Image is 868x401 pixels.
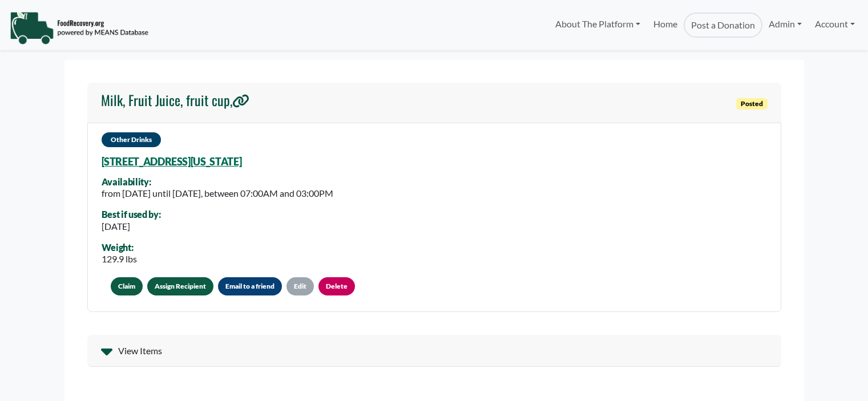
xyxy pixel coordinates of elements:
[684,13,762,38] a: Post a Donation
[102,252,137,266] div: 129.9 lbs
[102,187,333,200] div: from [DATE] until [DATE], between 07:00AM and 03:00PM
[762,13,808,35] a: Admin
[147,277,213,295] a: Assign Recipient
[102,155,242,168] a: [STREET_ADDRESS][US_STATE]
[102,242,137,253] div: Weight:
[118,344,162,358] span: View Items
[736,98,768,110] span: Posted
[102,209,161,220] div: Best if used by:
[286,277,314,295] a: Edit
[101,92,249,114] a: Milk, Fruit Juice, fruit cup,
[10,11,148,45] img: NavigationLogo_FoodRecovery-91c16205cd0af1ed486a0f1a7774a6544ea792ac00100771e7dd3ec7c0e58e41.png
[809,13,861,35] a: Account
[101,92,249,108] h4: Milk, Fruit Juice, fruit cup,
[111,277,143,295] button: Claim
[102,177,333,187] div: Availability:
[102,220,161,233] div: [DATE]
[318,277,355,295] a: Delete
[102,132,161,147] span: Other Drinks
[647,13,683,38] a: Home
[549,13,647,35] a: About The Platform
[218,277,282,295] button: Email to a friend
